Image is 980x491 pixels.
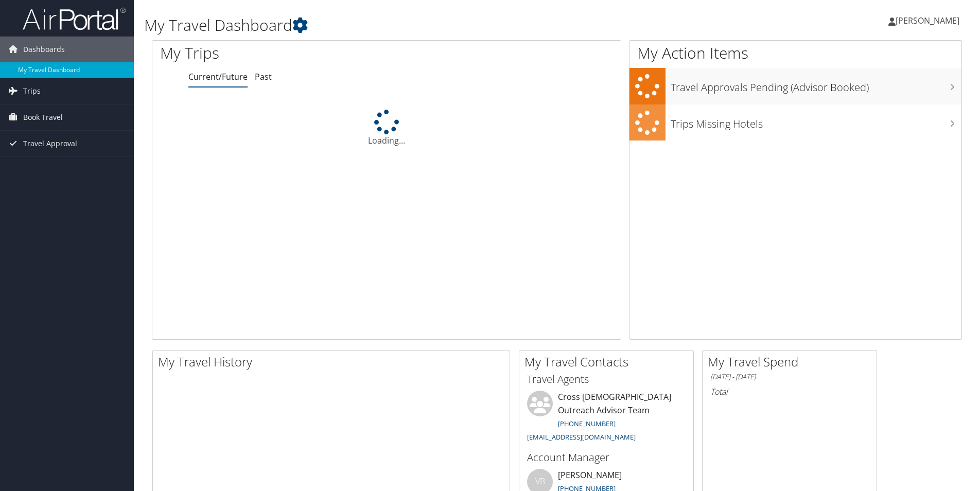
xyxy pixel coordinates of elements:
[160,42,418,64] h1: My Trips
[23,37,65,62] span: Dashboards
[710,386,869,397] h6: Total
[527,450,686,465] h3: Account Manager
[527,432,636,442] a: [EMAIL_ADDRESS][DOMAIN_NAME]
[524,353,693,371] h2: My Travel Contacts
[522,391,691,446] li: Cross [DEMOGRAPHIC_DATA] Outreach Advisor Team
[23,78,41,104] span: Trips
[629,104,961,141] a: Trips Missing Hotels
[23,104,63,130] span: Book Travel
[708,353,877,371] h2: My Travel Spend
[188,71,248,82] a: Current/Future
[255,71,272,82] a: Past
[23,131,77,156] span: Travel Approval
[152,110,621,147] div: Loading...
[144,14,694,36] h1: My Travel Dashboard
[558,419,616,428] a: [PHONE_NUMBER]
[527,372,686,387] h3: Travel Agents
[888,5,970,36] a: [PERSON_NAME]
[896,15,959,26] span: [PERSON_NAME]
[629,42,961,64] h1: My Action Items
[671,112,961,131] h3: Trips Missing Hotels
[158,353,510,371] h2: My Travel History
[710,372,869,382] h6: [DATE] - [DATE]
[671,75,961,95] h3: Travel Approvals Pending (Advisor Booked)
[23,7,126,31] img: airportal-logo.png
[629,68,961,104] a: Travel Approvals Pending (Advisor Booked)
